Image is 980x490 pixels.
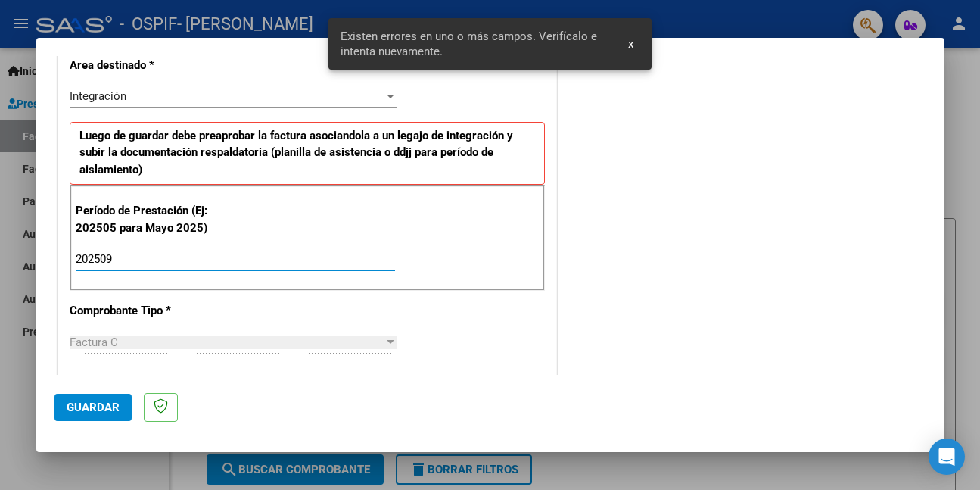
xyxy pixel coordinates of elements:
span: x [628,37,633,51]
button: Guardar [54,394,132,421]
span: Factura C [70,336,118,349]
span: Integración [70,89,126,103]
p: Período de Prestación (Ej: 202505 para Mayo 2025) [76,202,215,236]
p: Area destinado * [70,57,212,74]
p: Comprobante Tipo * [70,302,212,320]
span: Guardar [67,401,120,414]
strong: Luego de guardar debe preaprobar la factura asociandola a un legajo de integración y subir la doc... [79,129,513,176]
span: Existen errores en uno o más campos. Verifícalo e intenta nuevamente. [341,29,610,59]
button: x [616,30,646,58]
div: Open Intercom Messenger [929,439,965,475]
